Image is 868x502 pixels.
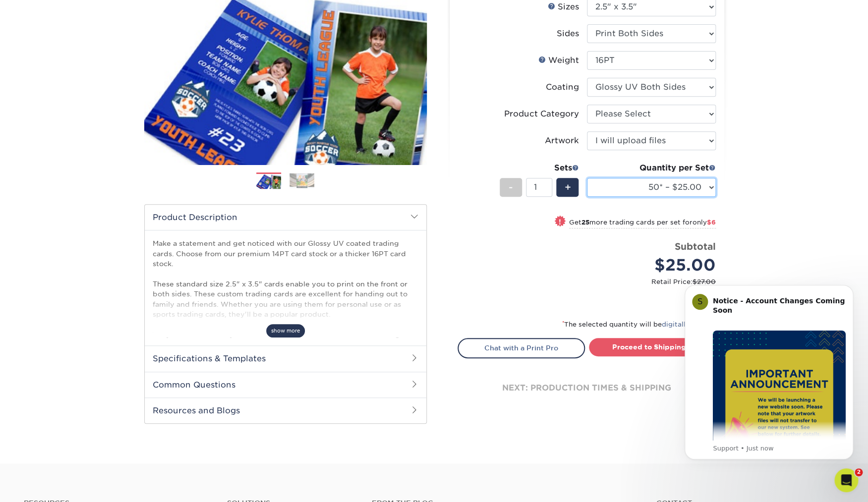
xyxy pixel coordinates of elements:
[465,277,716,286] small: Retail Price:
[538,55,579,66] div: Weight
[145,345,426,371] h2: Specifications & Templates
[569,219,716,228] small: Get more trading cards per set for
[500,162,579,174] div: Sets
[548,1,579,13] div: Sizes
[562,321,716,328] small: The selected quantity will be
[707,219,716,226] span: $6
[581,219,589,226] strong: 25
[564,180,571,195] span: +
[504,108,579,120] div: Product Category
[458,358,716,418] div: next: production times & shipping
[145,397,426,423] h2: Resources and Blogs
[587,162,716,174] div: Quantity per Set
[153,238,418,360] p: Make a statement and get noticed with our Glossy UV coated trading cards. Choose from our premium...
[145,372,426,397] h2: Common Questions
[557,28,579,40] div: Sides
[266,324,305,337] span: show more
[256,173,281,190] img: Trading Cards 01
[289,173,314,188] img: Trading Cards 02
[546,81,579,93] div: Coating
[594,253,716,277] div: $25.00
[589,338,716,356] a: Proceed to Shipping
[509,180,513,195] span: -
[662,321,716,328] a: digitally printed
[693,219,716,226] span: only
[834,468,858,492] iframe: Intercom live chat
[855,468,863,476] span: 2
[458,338,585,358] a: Chat with a Print Pro
[559,217,561,227] span: !
[675,241,716,252] strong: Subtotal
[670,270,868,475] iframe: Intercom notifications message
[2,472,84,499] iframe: Google Customer Reviews
[545,135,579,147] div: Artwork
[145,205,426,230] h2: Product Description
